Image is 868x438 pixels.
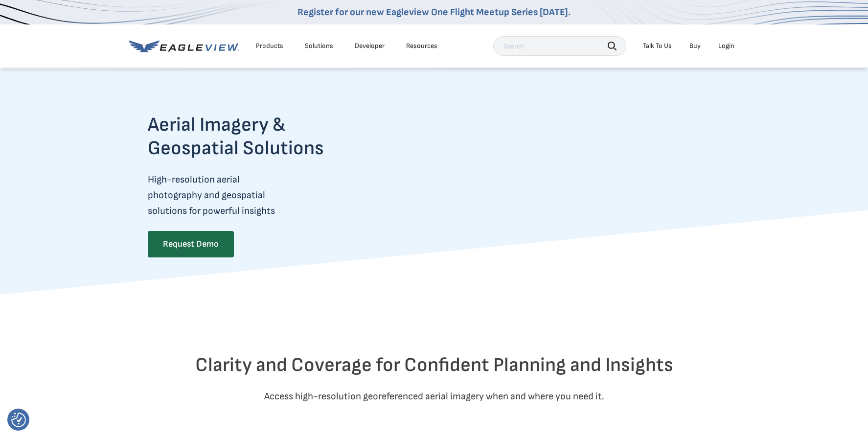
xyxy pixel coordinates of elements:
[718,42,734,50] div: Login
[148,231,234,257] a: Request Demo
[256,42,283,50] div: Products
[689,42,701,50] a: Buy
[148,172,362,219] p: High-resolution aerial photography and geospatial solutions for powerful insights
[11,413,26,427] button: Consent Preferences
[355,42,385,50] a: Developer
[148,353,720,377] h2: Clarity and Coverage for Confident Planning and Insights
[11,413,26,427] img: Revisit consent button
[493,36,626,56] input: Search
[148,113,362,160] h2: Aerial Imagery & Geospatial Solutions
[148,389,720,404] p: Access high-resolution georeferenced aerial imagery when and where you need it.
[297,6,571,18] a: Register for our new Eagleview One Flight Meetup Series [DATE].
[305,42,333,50] div: Solutions
[643,42,672,50] div: Talk To Us
[406,42,437,50] div: Resources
